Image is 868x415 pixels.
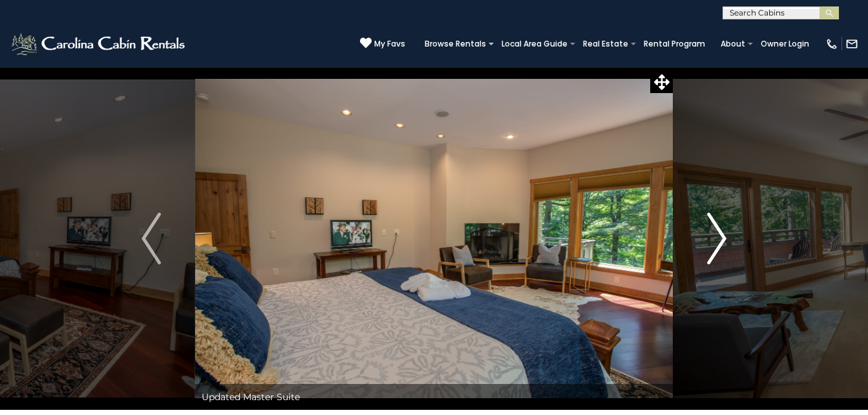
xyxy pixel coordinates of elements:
button: Previous [107,67,195,410]
span: My Favs [374,38,405,50]
a: My Favs [360,37,405,50]
img: arrow [707,213,726,264]
a: Local Area Guide [495,35,574,53]
div: Updated Master Suite [195,384,673,410]
a: Browse Rentals [418,35,492,53]
button: Next [673,67,761,410]
a: Owner Login [754,35,816,53]
a: About [714,35,752,53]
img: arrow [142,213,161,264]
img: mail-regular-white.png [845,37,858,50]
img: White-1-2.png [10,31,189,57]
a: Real Estate [577,35,635,53]
a: Rental Program [637,35,712,53]
img: phone-regular-white.png [825,37,838,50]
